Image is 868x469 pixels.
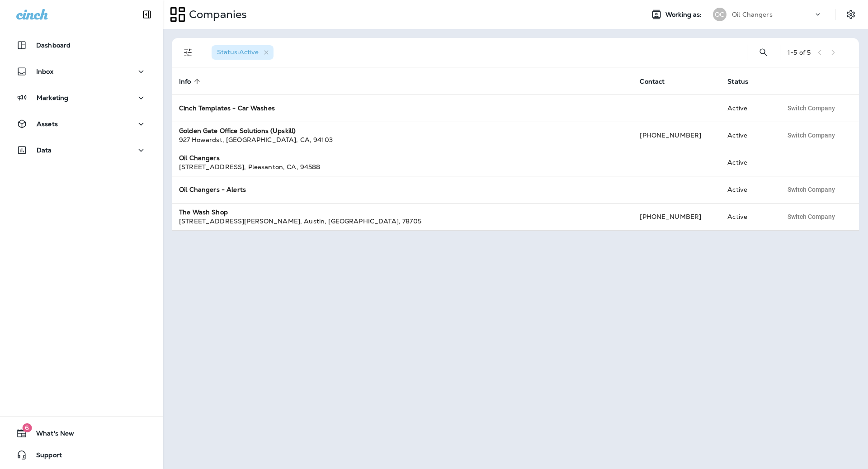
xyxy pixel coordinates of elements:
[36,68,53,75] p: Inbox
[22,423,32,432] span: 6
[185,8,247,21] p: Companies
[179,43,197,62] button: Filters
[179,185,246,194] strong: Oil Changers - Alerts
[37,120,58,128] p: Assets
[179,127,296,135] strong: Golden Gate Office Solutions (Upskill)
[788,186,835,193] span: Switch Company
[179,104,275,112] strong: Cinch Templates - Car Washes
[732,11,773,18] p: Oil Changers
[37,94,68,101] p: Marketing
[788,213,835,220] span: Switch Company
[788,105,835,111] span: Switch Company
[9,141,154,159] button: Data
[179,154,220,162] strong: Oil Changers
[720,122,775,149] td: Active
[632,122,720,149] td: [PHONE_NUMBER]
[9,62,154,81] button: Inbox
[179,208,228,216] strong: The Wash Shop
[179,162,625,171] div: [STREET_ADDRESS] , Pleasanton , CA , 94588
[27,430,74,441] span: What's New
[720,149,775,176] td: Active
[720,203,775,230] td: Active
[179,135,625,144] div: 927 Howardst , [GEOGRAPHIC_DATA] , CA , 94103
[720,95,775,122] td: Active
[755,43,773,62] button: Search Companies
[727,78,748,85] span: Status
[9,424,154,442] button: 6What's New
[640,77,676,85] span: Contact
[632,203,720,230] td: [PHONE_NUMBER]
[212,45,274,60] div: Status:Active
[36,42,71,49] p: Dashboard
[9,115,154,133] button: Assets
[788,132,835,138] span: Switch Company
[9,446,154,464] button: Support
[720,176,775,203] td: Active
[37,147,52,154] p: Data
[783,210,840,223] button: Switch Company
[665,11,704,19] span: Working as:
[217,48,259,56] span: Status : Active
[783,101,840,115] button: Switch Company
[843,6,859,23] button: Settings
[179,78,191,85] span: Info
[783,183,840,196] button: Switch Company
[788,49,811,56] div: 1 - 5 of 5
[179,77,203,85] span: Info
[640,78,665,85] span: Contact
[783,128,840,142] button: Switch Company
[134,5,160,24] button: Collapse Sidebar
[9,89,154,107] button: Marketing
[179,217,625,226] div: [STREET_ADDRESS][PERSON_NAME] , Austin , [GEOGRAPHIC_DATA] , 78705
[713,8,726,21] div: OC
[9,36,154,54] button: Dashboard
[27,451,62,462] span: Support
[727,77,760,85] span: Status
